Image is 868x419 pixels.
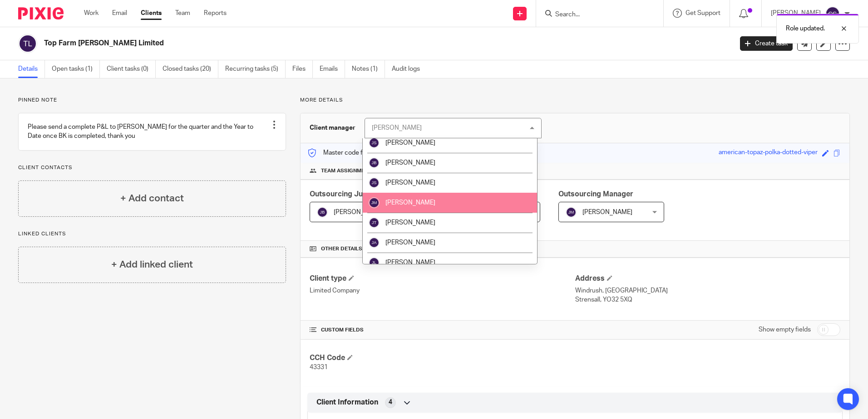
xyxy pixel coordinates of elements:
img: svg%3E [317,207,328,218]
span: Outsourcing Manager [558,190,633,198]
img: svg%3E [825,6,840,21]
a: Notes (1) [352,60,385,78]
span: [PERSON_NAME] [582,209,632,215]
label: Show empty fields [759,325,811,334]
span: [PERSON_NAME] [385,160,435,166]
span: Outsourcing Junior [310,190,376,198]
p: Master code for secure communications and files [307,148,464,157]
span: [PERSON_NAME] [385,180,435,186]
p: Role updated. [786,24,825,33]
a: Details [18,60,45,78]
span: [PERSON_NAME] [334,209,384,215]
a: Open tasks (1) [52,60,100,78]
span: [PERSON_NAME] [385,140,435,146]
h4: CCH Code [310,353,575,363]
span: 4 [389,398,392,407]
a: Emails [320,60,345,78]
span: Other details [321,245,362,253]
img: svg%3E [369,217,380,228]
p: Client contacts [18,164,286,171]
p: Windrush, [GEOGRAPHIC_DATA] [575,286,840,295]
span: [PERSON_NAME] [385,239,435,246]
h3: Client manager [310,123,355,132]
p: Linked clients [18,230,286,238]
span: [PERSON_NAME] [385,259,435,266]
a: Client tasks (0) [107,60,156,78]
a: Files [292,60,313,78]
div: [PERSON_NAME] [372,125,422,131]
p: Limited Company [310,286,575,295]
span: Team assignments [321,167,375,175]
a: Reports [204,9,227,18]
h4: + Add linked client [111,258,193,272]
h2: Top Farm [PERSON_NAME] Limited [44,39,590,48]
p: Pinned note [18,97,286,104]
h4: CUSTOM FIELDS [310,326,575,334]
h4: Client type [310,274,575,283]
h4: + Add contact [120,191,184,205]
img: svg%3E [566,207,577,218]
img: svg%3E [369,157,380,168]
span: 43331 [310,364,328,370]
div: american-topaz-polka-dotted-viper [719,148,818,158]
span: [PERSON_NAME] [385,219,435,226]
img: Pixie [18,7,64,19]
a: Recurring tasks (5) [225,60,286,78]
a: Team [175,9,190,18]
img: svg%3E [369,197,380,208]
p: Strensall, YO32 5XQ [575,295,840,304]
a: Work [84,9,99,18]
a: Closed tasks (20) [163,60,218,78]
span: Client Information [316,398,378,407]
a: Clients [141,9,162,18]
span: [PERSON_NAME] [385,200,435,206]
h4: Address [575,274,840,283]
img: svg%3E [18,34,37,53]
img: svg%3E [369,137,380,148]
img: svg%3E [369,177,380,188]
p: More details [300,97,850,104]
a: Audit logs [392,60,427,78]
img: svg%3E [369,237,380,248]
img: svg%3E [369,257,380,268]
a: Email [112,9,127,18]
a: Create task [740,36,793,51]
